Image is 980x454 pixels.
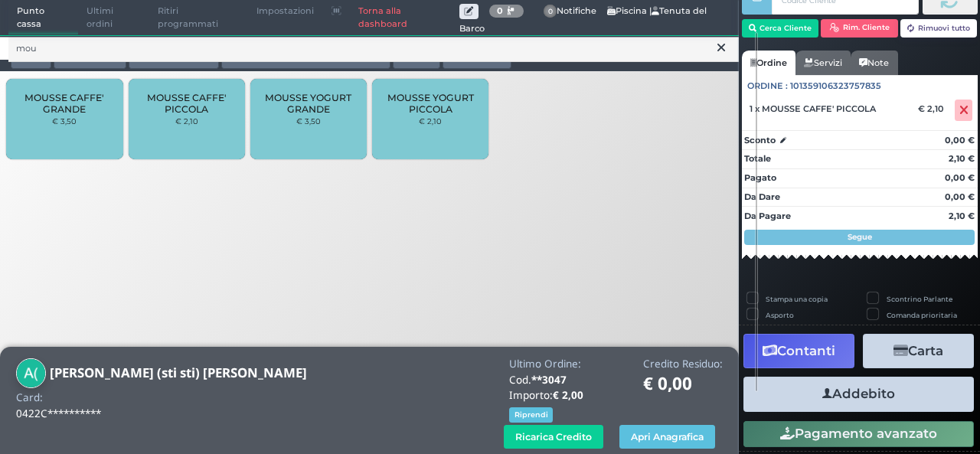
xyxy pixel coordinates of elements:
strong: 2,10 € [949,211,975,221]
span: 0 [544,5,557,18]
span: Ritiri programmati [149,1,248,35]
strong: Segue [848,232,872,242]
button: Contanti [743,334,854,368]
a: Ordine [742,51,795,75]
small: € 2,10 [175,116,198,126]
label: Scontrino Parlante [887,294,952,304]
strong: 0,00 € [945,191,975,202]
label: Asporto [766,310,794,320]
span: 101359106323757835 [790,80,881,93]
b: 0 [497,5,503,16]
b: [PERSON_NAME] (sti sti) [PERSON_NAME] [50,364,307,381]
button: Addebito [743,377,974,411]
button: Carta [863,334,974,368]
span: MOUSSE YOGURT GRANDE [263,92,354,115]
button: Riprendi [509,407,553,422]
div: € 2,10 [916,103,952,114]
small: € 3,50 [52,116,77,126]
h4: Card: [16,392,43,403]
h4: Importo: [509,390,627,401]
h4: Credito Residuo: [643,358,723,370]
h1: € 0,00 [643,374,723,394]
a: Torna alla dashboard [350,1,459,35]
h4: Ultimo Ordine: [509,358,627,370]
strong: Da Pagare [744,211,791,221]
a: Servizi [795,51,851,75]
strong: 2,10 € [949,153,975,164]
label: Stampa una copia [766,294,828,304]
button: Ricarica Credito [504,425,603,449]
strong: Da Dare [744,191,780,202]
b: € 2,00 [553,388,583,402]
button: Rim. Cliente [821,19,898,38]
img: Alessandro (sti sti) Desantis [16,358,46,388]
a: Note [851,51,897,75]
label: Comanda prioritaria [887,310,957,320]
button: Apri Anagrafica [619,425,715,449]
strong: 0,00 € [945,135,975,145]
button: Rimuovi tutto [900,19,978,38]
span: MOUSSE CAFFE' GRANDE [19,92,110,115]
span: Ordine : [747,80,788,93]
button: Cerca Cliente [742,19,819,38]
strong: Sconto [744,134,776,147]
span: MOUSSE CAFFE' PICCOLA [141,92,232,115]
span: Punto cassa [8,1,79,35]
span: Ultimi ordini [78,1,149,35]
strong: Pagato [744,172,776,183]
h4: Cod. [509,374,627,386]
strong: 0,00 € [945,172,975,183]
input: Ricerca articolo [8,35,739,62]
small: € 3,50 [296,116,321,126]
span: Impostazioni [248,1,322,22]
span: MOUSSE YOGURT PICCOLA [385,92,476,115]
button: Pagamento avanzato [743,421,974,447]
strong: Totale [744,153,771,164]
span: 1 x MOUSSE CAFFE' PICCOLA [750,103,876,114]
small: € 2,10 [419,116,442,126]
